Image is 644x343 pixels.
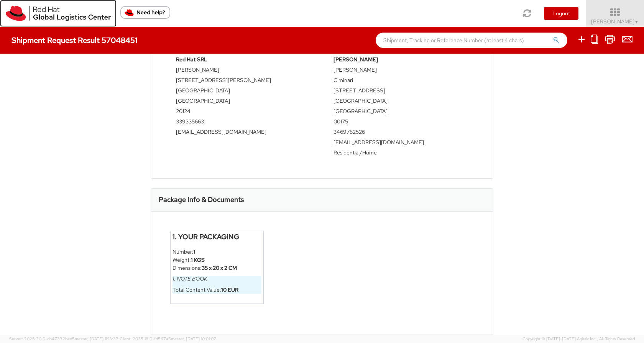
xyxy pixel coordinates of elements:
[75,336,118,341] span: master, [DATE] 11:13:37
[333,97,468,107] td: [GEOGRAPHIC_DATA]
[376,33,567,48] input: Shipment, Tracking or Reference Number (at least 4 chars)
[176,107,310,118] td: 20124
[172,233,261,241] h4: 1. Your Packaging
[172,248,261,256] li: Number:
[176,128,310,138] td: [EMAIL_ADDRESS][DOMAIN_NAME]
[522,336,635,342] span: Copyright © [DATE]-[DATE] Agistix Inc., All Rights Reserved
[634,19,639,25] span: ▼
[176,118,310,128] td: 3393356631
[333,128,468,138] td: 3469782526
[333,107,468,118] td: [GEOGRAPHIC_DATA]
[333,76,468,87] td: Ciminari
[176,56,207,63] strong: Red Hat SRL
[176,97,310,107] td: [GEOGRAPHIC_DATA]
[159,196,244,204] h3: Package Info & Documents
[171,336,216,341] span: master, [DATE] 10:01:07
[172,264,261,272] li: Dimensions:
[120,6,170,19] button: Need help?
[176,87,310,97] td: [GEOGRAPHIC_DATA]
[176,66,310,76] td: [PERSON_NAME]
[172,276,261,282] h6: 1. note book
[202,264,237,271] strong: 35 x 20 x 2 CM
[544,7,578,20] button: Logout
[333,87,468,97] td: [STREET_ADDRESS]
[9,336,118,341] span: Server: 2025.20.0-db47332bad5
[194,248,195,255] strong: 1
[333,56,378,63] strong: [PERSON_NAME]
[333,66,468,76] td: [PERSON_NAME]
[172,286,261,294] li: Total Content Value:
[120,336,216,341] span: Client: 2025.18.0-fd567a5
[172,256,261,264] li: Weight:
[333,118,468,128] td: 00175
[176,76,310,87] td: [STREET_ADDRESS][PERSON_NAME]
[333,149,468,159] td: Residential/Home
[191,256,205,263] strong: 1 KGS
[6,6,111,21] img: rh-logistics-00dfa346123c4ec078e1.svg
[221,286,238,293] strong: 10 EUR
[11,36,138,44] h4: Shipment Request Result 57048451
[333,138,468,149] td: [EMAIL_ADDRESS][DOMAIN_NAME]
[591,18,639,25] span: [PERSON_NAME]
